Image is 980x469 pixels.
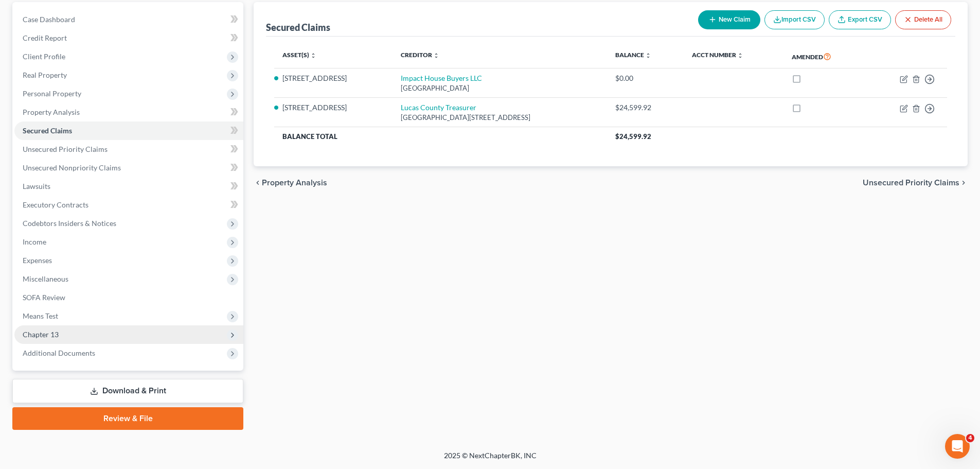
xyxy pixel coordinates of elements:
div: $0.00 [615,73,676,83]
span: Miscellaneous [23,274,68,283]
span: Lawsuits [23,182,50,190]
a: Acct Number unfold_more [692,51,743,59]
a: Unsecured Priority Claims [14,140,243,159]
span: SOFA Review [23,293,65,302]
span: Client Profile [23,52,65,61]
button: chevron_left Property Analysis [254,179,327,187]
div: [GEOGRAPHIC_DATA][STREET_ADDRESS] [401,113,598,123]
a: Lucas County Treasurer [401,103,476,112]
span: Unsecured Priority Claims [23,145,108,153]
div: Secured Claims [266,21,330,33]
button: Unsecured Priority Claims chevron_right [863,179,968,187]
button: New Claim [698,10,760,29]
a: Case Dashboard [14,10,243,29]
span: 4 [966,434,974,442]
span: Secured Claims [23,126,72,135]
i: unfold_more [310,53,316,59]
span: Unsecured Priority Claims [863,179,959,187]
span: Property Analysis [262,179,327,187]
i: unfold_more [645,53,651,59]
span: Executory Contracts [23,200,88,209]
span: Codebtors Insiders & Notices [23,219,116,228]
span: Real Property [23,71,67,79]
span: Chapter 13 [23,330,59,339]
iframe: Intercom live chat [945,434,970,459]
i: chevron_left [254,179,262,187]
a: Credit Report [14,29,243,47]
li: [STREET_ADDRESS] [282,73,384,83]
i: unfold_more [737,53,743,59]
span: $24,599.92 [615,132,651,141]
a: Impact House Buyers LLC [401,74,482,82]
a: Executory Contracts [14,196,243,214]
span: Additional Documents [23,349,95,357]
div: 2025 © NextChapterBK, INC [197,450,783,469]
span: Means Test [23,311,58,320]
span: Income [23,237,46,246]
a: Creditor unfold_more [401,51,439,59]
div: [GEOGRAPHIC_DATA] [401,83,598,93]
a: Download & Print [12,379,243,403]
span: Case Dashboard [23,15,75,24]
i: chevron_right [959,179,968,187]
a: Review & File [12,407,243,430]
a: Balance unfold_more [615,51,651,59]
li: [STREET_ADDRESS] [282,102,384,113]
a: Property Analysis [14,103,243,121]
a: Unsecured Nonpriority Claims [14,159,243,177]
a: Export CSV [829,10,891,29]
span: Expenses [23,256,52,265]
button: Import CSV [764,10,825,29]
span: Credit Report [23,33,67,42]
a: SOFA Review [14,288,243,307]
span: Personal Property [23,89,81,98]
i: unfold_more [433,53,439,59]
span: Unsecured Nonpriority Claims [23,163,121,172]
span: Property Analysis [23,108,80,116]
a: Asset(s) unfold_more [282,51,316,59]
th: Amended [783,45,866,68]
a: Lawsuits [14,177,243,196]
button: Delete All [895,10,951,29]
div: $24,599.92 [615,102,676,113]
a: Secured Claims [14,121,243,140]
th: Balance Total [274,127,607,146]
